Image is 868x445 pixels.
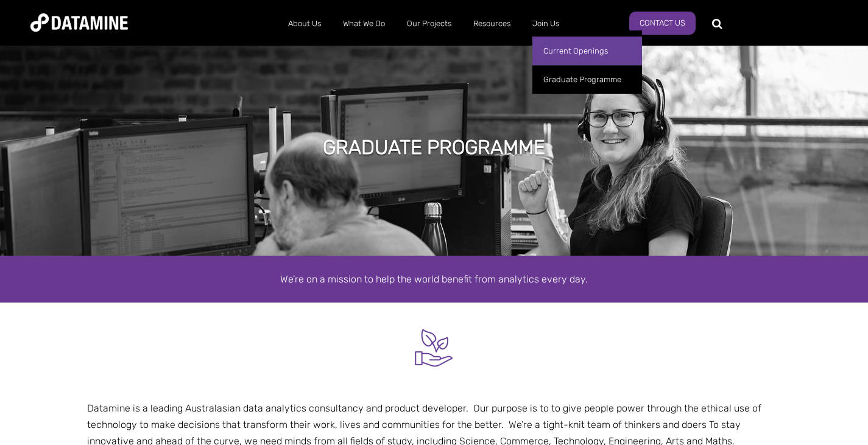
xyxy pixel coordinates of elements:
[532,37,642,65] a: Current Openings
[277,8,332,40] a: About Us
[629,12,696,35] a: Contact Us
[332,8,396,40] a: What We Do
[396,8,462,40] a: Our Projects
[462,8,521,40] a: Resources
[87,271,782,287] div: We’re on a mission to help the world benefit from analytics every day.
[521,8,570,40] a: Join Us
[411,325,457,371] img: Mentor
[532,65,642,94] a: Graduate Programme
[323,134,545,161] h1: GRADUATE Programme
[30,13,128,32] img: Datamine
